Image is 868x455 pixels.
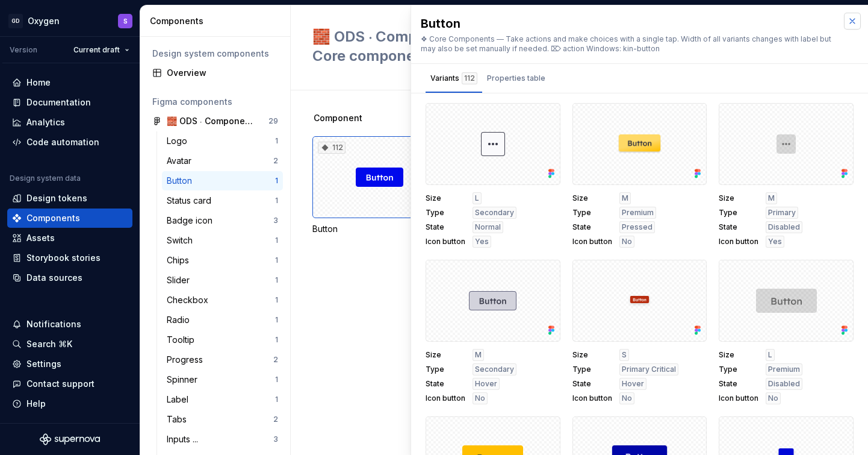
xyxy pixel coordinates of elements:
a: Tabs2 [162,410,283,429]
span: 🧱 ODS ⸱ Components ⸱ Core components / [312,28,474,64]
span: Disabled [768,379,800,389]
a: Settings [7,354,132,374]
div: Label [167,394,193,406]
a: Chips1 [162,251,283,270]
div: Button [167,175,197,187]
a: Badge icon3 [162,211,283,230]
div: Spinner [167,374,202,386]
span: No [622,237,632,246]
div: Help [26,398,46,410]
div: Button [421,15,832,32]
a: Tooltip1 [162,330,283,350]
div: 2 [273,156,278,166]
span: L [768,350,772,360]
div: 1 [275,395,278,404]
div: Switch [167,234,197,246]
span: Icon button [572,237,612,246]
span: Type [719,365,758,374]
div: Data sources [26,272,82,284]
div: Radio [167,314,194,326]
div: Tooltip [167,334,199,346]
a: Components [7,209,132,228]
span: State [426,379,465,389]
a: Spinner1 [162,370,283,389]
span: Disabled [768,222,800,232]
span: Hover [475,379,497,389]
span: M [622,193,628,203]
a: Assets [7,228,132,248]
span: Size [719,193,758,203]
span: Pressed [622,222,653,232]
span: Size [426,350,465,360]
div: 1 [275,315,278,325]
div: ❖ Core Components ― Take actions and make choices with a single tap. Width of all variants change... [421,34,832,54]
a: Label1 [162,390,283,409]
div: 1 [275,256,278,265]
button: Contact support [7,374,132,394]
a: Analytics [7,113,132,132]
div: Checkbox [167,294,213,306]
span: Type [572,365,612,374]
div: Analytics [26,116,65,128]
span: Size [572,350,612,360]
h2: Button [312,27,509,66]
div: Version [10,45,37,55]
span: S [622,350,627,360]
div: 1 [275,176,278,186]
div: Documentation [26,96,91,108]
div: Badge icon [167,215,217,227]
div: Slider [167,274,194,286]
div: Storybook stories [26,252,101,264]
span: Normal [475,222,501,232]
a: Avatar2 [162,151,283,171]
div: Code automation [26,136,99,148]
a: Switch1 [162,231,283,250]
span: No [622,394,632,403]
a: Documentation [7,93,132,112]
div: Logo [167,135,192,147]
div: 1 [275,375,278,384]
div: Assets [26,232,55,244]
div: 1 [275,335,278,345]
div: Button [312,223,446,235]
div: Notifications [26,318,81,330]
span: Primary [768,208,796,218]
div: Figma components [152,96,278,108]
a: Data sources [7,268,132,287]
button: Help [7,394,132,413]
div: Contact support [26,378,95,390]
span: Icon button [719,394,758,403]
div: 3 [273,435,278,444]
div: 1 [275,196,278,206]
a: Radio1 [162,310,283,330]
a: Status card1 [162,191,283,210]
div: Overview [167,67,278,79]
div: Components [26,212,80,224]
div: S [123,16,128,26]
span: Secondary [475,365,514,374]
span: Type [719,208,758,218]
div: Home [26,77,51,89]
div: Components [150,15,285,27]
span: Secondary [475,208,514,218]
span: L [475,193,479,203]
button: Current draft [68,42,135,58]
div: Design system data [10,174,81,183]
span: Type [572,208,612,218]
span: State [572,222,612,232]
span: Icon button [719,237,758,246]
div: 29 [268,116,278,126]
span: No [768,394,778,403]
svg: Supernova Logo [40,433,100,445]
span: Size [719,350,758,360]
span: Premium [768,365,800,374]
span: Premium [622,208,654,218]
button: Notifications [7,315,132,334]
div: 112 [462,72,477,84]
div: 1 [275,295,278,305]
div: 3 [273,216,278,225]
span: State [572,379,612,389]
span: State [719,222,758,232]
div: Oxygen [28,15,60,27]
span: Component [314,112,362,124]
